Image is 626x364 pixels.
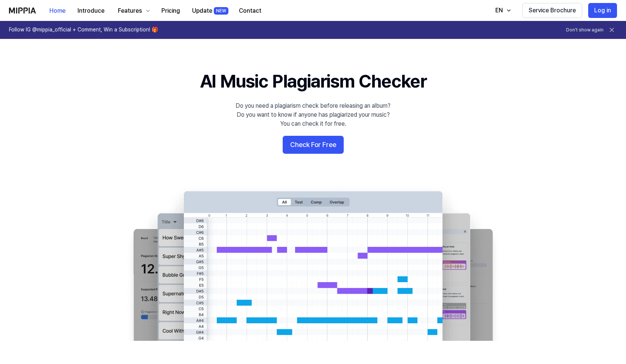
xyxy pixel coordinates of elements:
[235,101,391,128] div: Do you need a plagiarism check before releasing an album? Do you want to know if anyone has plagi...
[494,6,504,15] div: EN
[488,3,516,18] button: EN
[186,0,233,21] a: UpdateNEW
[214,7,228,15] div: NEW
[110,3,155,18] button: Features
[186,3,233,18] button: UpdateNEW
[200,69,426,94] h1: AI Music Plagiarism Checker
[43,3,72,18] button: Home
[43,0,72,21] a: Home
[155,3,186,18] button: Pricing
[566,27,604,33] button: Don't show again
[233,3,267,18] button: Contact
[522,3,582,18] button: Service Brochure
[283,136,344,154] button: Check For Free
[9,26,158,34] h1: Follow IG @mippia_official + Comment, Win a Subscription! 🎁
[9,7,36,13] img: logo
[588,3,617,18] button: Log in
[118,184,508,341] img: main Image
[72,3,110,18] button: Introduce
[116,6,143,15] div: Features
